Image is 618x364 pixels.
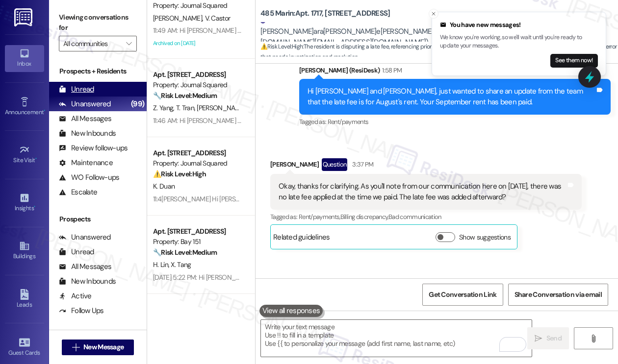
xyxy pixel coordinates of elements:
[322,158,348,170] div: Question
[59,128,116,139] div: New Inbounds
[5,334,44,361] a: Guest Cards
[153,260,171,269] span: H. Lin
[260,42,618,63] span: : The resident is disputing a late fee, referencing prior communication. This involves a financia...
[546,333,562,343] span: Send
[5,190,44,216] a: Insights •
[440,33,598,50] p: We know you're working, so we'll wait until you're ready to update your messages.
[153,237,244,247] div: Property: Bay 151
[153,158,244,169] div: Property: Journal Squared
[83,342,124,352] span: New Message
[59,291,92,301] div: Active
[5,45,44,72] a: Inbox
[152,37,245,49] div: Archived on [DATE]
[153,182,175,191] span: K. Duan
[49,214,147,224] div: Prospects
[328,118,369,126] span: Rent/payments
[380,65,402,75] div: 1:58 PM
[59,306,104,316] div: Follow Ups
[260,43,303,50] strong: ⚠️ Risk Level: High
[59,262,111,272] div: All Messages
[535,335,542,342] i: 
[176,103,197,112] span: T. Tran
[153,70,244,80] div: Apt. [STREET_ADDRESS]
[59,232,111,243] div: Unanswered
[508,284,608,306] button: Share Conversation via email
[44,107,45,114] span: •
[340,213,388,221] span: Billing discrepancy ,
[59,84,94,95] div: Unread
[153,148,244,158] div: Apt. [STREET_ADDRESS]
[5,142,44,168] a: Site Visit •
[34,203,35,210] span: •
[440,20,598,30] div: You have new messages!
[550,54,598,68] button: See them now!
[49,66,147,76] div: Prospects + Residents
[59,10,137,36] label: Viewing conversations for
[59,187,97,197] div: Escalate
[459,232,511,243] label: Show suggestions
[59,172,119,183] div: WO Follow-ups
[153,170,206,178] strong: ⚠️ Risk Level: High
[270,158,582,174] div: [PERSON_NAME]
[5,286,44,313] a: Leads
[35,155,37,162] span: •
[299,65,611,79] div: [PERSON_NAME] (ResiDesk)
[527,327,569,349] button: Send
[153,14,205,23] span: [PERSON_NAME]
[59,114,111,124] div: All Messages
[261,320,532,357] textarea: To enrich screen reader interactions, please activate Accessibility in Grammarly extension settings
[153,0,244,11] div: Property: Journal Squared
[171,260,191,269] span: X. Tang
[5,238,44,264] a: Buildings
[350,159,373,170] div: 3:37 PM
[59,158,113,168] div: Maintenance
[260,8,390,19] b: 485 Marin: Apt. 1717, [STREET_ADDRESS]
[590,335,597,342] i: 
[299,115,611,129] div: Tagged as:
[63,36,121,51] input: All communities
[59,99,111,109] div: Unanswered
[308,86,595,107] div: Hi [PERSON_NAME] and [PERSON_NAME], just wanted to share an update from the team that the late fe...
[273,232,330,246] div: Related guidelines
[429,9,438,19] button: Close toast
[72,343,79,351] i: 
[422,284,503,306] button: Get Conversation Link
[129,97,147,112] div: (99)
[205,14,231,23] span: V. Castor
[515,290,602,300] span: Share Conversation via email
[299,213,340,221] span: Rent/payments ,
[153,80,244,90] div: Property: Journal Squared
[153,103,176,112] span: Z. Yang
[388,213,441,221] span: Bad communication
[62,340,134,355] button: New Message
[429,290,496,300] span: Get Conversation Link
[197,103,246,112] span: [PERSON_NAME]
[260,16,437,48] div: [PERSON_NAME]ara[PERSON_NAME]e[PERSON_NAME][DOMAIN_NAME][EMAIL_ADDRESS][DOMAIN_NAME])
[270,210,582,224] div: Tagged as:
[153,91,217,100] strong: 🔧 Risk Level: Medium
[14,8,34,26] img: ResiDesk Logo
[59,276,116,287] div: New Inbounds
[59,143,128,153] div: Review follow-ups
[279,181,566,202] div: Okay, thanks for clarifying. As you'll note from our communication here on [DATE], there was no l...
[153,248,217,257] strong: 🔧 Risk Level: Medium
[59,247,94,257] div: Unread
[126,40,131,48] i: 
[153,226,244,237] div: Apt. [STREET_ADDRESS]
